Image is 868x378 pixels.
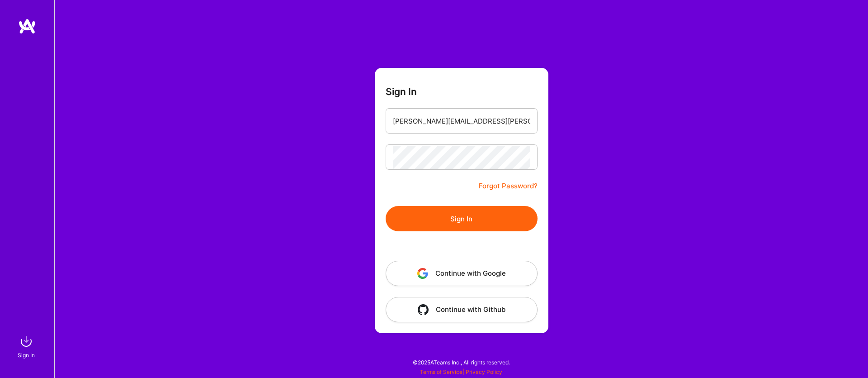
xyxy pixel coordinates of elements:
[19,332,35,360] a: sign inSign In
[18,350,35,360] div: Sign In
[386,206,538,231] button: Sign In
[479,181,538,191] a: Forgot Password?
[18,18,36,34] img: logo
[393,110,530,133] input: Email...
[54,351,868,373] div: © 2025 ATeams Inc., All rights reserved.
[417,268,428,279] img: icon
[386,297,538,322] button: Continue with Github
[386,86,417,97] h3: Sign In
[466,368,502,375] a: Privacy Policy
[420,368,462,375] a: Terms of Service
[386,261,538,286] button: Continue with Google
[420,368,502,375] span: |
[418,304,429,315] img: icon
[17,332,35,350] img: sign in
